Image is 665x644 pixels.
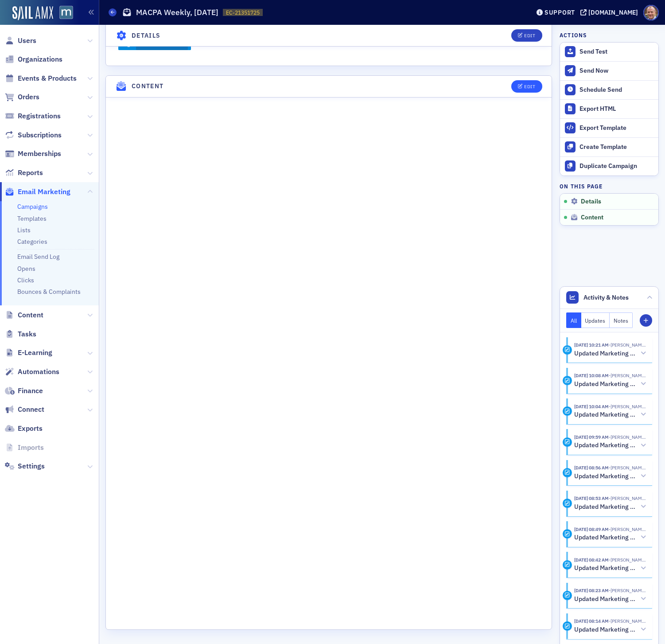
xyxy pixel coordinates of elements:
time: 10/3/2025 08:42 AM [574,557,609,563]
span: Imports [18,443,44,453]
span: Memberships [18,149,61,159]
span: Bill Sheridan [609,618,646,624]
time: 10/3/2025 10:04 AM [574,403,609,410]
span: E-Learning [18,348,52,358]
a: Settings [5,461,45,471]
a: Connect [5,405,44,414]
a: View Homepage [53,6,73,21]
a: Export Template [560,118,658,137]
a: Clicks [17,276,34,284]
button: Schedule Send [560,80,658,99]
span: Details [581,198,601,206]
a: Export HTML [560,99,658,118]
div: Schedule Send [579,86,654,94]
span: Bill Sheridan [609,372,646,379]
div: Export HTML [579,105,654,113]
time: 10/3/2025 09:59 AM [574,434,609,440]
h4: Actions [560,31,587,39]
div: Support [544,8,575,16]
span: Bill Sheridan [609,434,646,440]
time: 10/3/2025 08:49 AM [574,526,609,532]
h5: Updated Marketing platform email campaign: MACPA Weekly, [DATE] [574,472,638,480]
time: 10/3/2025 10:21 AM [574,342,609,348]
a: Email Send Log [17,253,59,261]
button: Updated Marketing platform email campaign: MACPA Weekly, [DATE] [574,625,646,634]
button: Updated Marketing platform email campaign: MACPA Weekly, [DATE] [574,441,646,450]
span: Bill Sheridan [609,342,646,348]
h5: Updated Marketing platform email campaign: MACPA Weekly, [DATE] [574,380,638,388]
h4: On this page [560,182,659,190]
button: Duplicate Campaign [560,156,658,176]
span: Automations [18,367,59,377]
button: Updated Marketing platform email campaign: MACPA Weekly, [DATE] [574,379,646,389]
span: Events & Products [18,74,77,83]
a: Memberships [5,149,61,159]
span: Registrations [18,111,61,121]
a: Bounces & Complaints [17,288,81,296]
span: Subscriptions [18,130,62,140]
h5: Updated Marketing platform email campaign: MACPA Weekly, [DATE] [574,564,638,572]
a: Exports [5,424,43,433]
span: Organizations [18,55,62,64]
button: Edit [511,29,542,42]
a: Organizations [5,55,62,64]
h5: Updated Marketing platform email campaign: MACPA Weekly, [DATE] [574,534,638,542]
div: Activity [563,591,572,600]
a: Lists [17,226,31,234]
button: [DOMAIN_NAME] [580,9,641,16]
button: All [566,312,581,328]
span: Tasks [18,329,36,339]
a: Content [5,310,43,320]
span: Exports [18,424,43,433]
div: Activity [563,468,572,477]
div: [DOMAIN_NAME] [588,8,638,16]
span: Email Marketing [18,187,70,197]
div: Activity [563,376,572,385]
div: Send Test [579,48,654,56]
h5: Updated Marketing platform email campaign: MACPA Weekly, [DATE] [574,626,638,634]
a: Users [5,36,36,46]
a: Events & Products [5,74,77,83]
button: Edit [511,80,542,93]
div: Activity [563,437,572,447]
span: Activity & Notes [583,293,629,302]
span: Content [581,214,603,222]
img: SailAMX [12,6,53,20]
a: Reports [5,168,43,178]
a: Create Template [560,137,658,156]
button: Notes [610,312,633,328]
span: Bill Sheridan [609,557,646,563]
button: Updated Marketing platform email campaign: MACPA Weekly, [DATE] [574,349,646,358]
div: Export Template [579,124,654,132]
button: Updates [581,312,610,328]
a: Finance [5,386,43,396]
span: Bill Sheridan [609,587,646,593]
button: Updated Marketing platform email campaign: MACPA Weekly, [DATE] [574,564,646,573]
div: Edit [524,33,535,38]
h4: Details [132,31,161,40]
time: 10/3/2025 08:14 AM [574,618,609,624]
button: Send Test [560,43,658,61]
time: 10/3/2025 08:53 AM [574,495,609,501]
h5: Updated Marketing platform email campaign: MACPA Weekly, [DATE] [574,411,638,419]
span: Bill Sheridan [609,403,646,410]
time: 10/3/2025 08:23 AM [574,587,609,593]
time: 10/3/2025 08:56 AM [574,464,609,471]
span: Users [18,36,36,46]
a: Opens [17,265,35,273]
span: EC-21351725 [226,9,260,16]
span: Content [18,310,43,320]
div: Edit [524,84,535,89]
a: Tasks [5,329,36,339]
a: Registrations [5,111,61,121]
span: Profile [643,5,659,20]
time: 10/3/2025 10:08 AM [574,372,609,379]
a: Campaigns [17,203,48,211]
h5: Updated Marketing platform email campaign: MACPA Weekly, [DATE] [574,595,638,603]
h1: MACPA Weekly, [DATE] [136,7,218,18]
h5: Updated Marketing platform email campaign: MACPA Weekly, [DATE] [574,441,638,449]
a: Orders [5,92,39,102]
a: Email Marketing [5,187,70,197]
img: SailAMX [59,6,73,20]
